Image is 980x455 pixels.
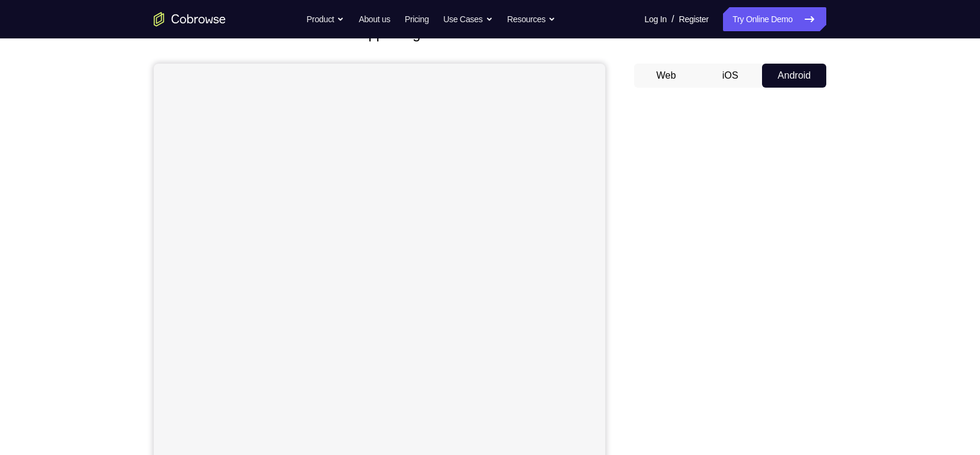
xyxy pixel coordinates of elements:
a: Register [679,7,709,31]
button: Product [307,7,345,31]
button: Resources [507,7,556,31]
button: Web [634,64,698,88]
a: Pricing [405,7,429,31]
a: Go to the home page [154,12,226,26]
a: About us [358,7,390,31]
button: Use Cases [443,7,492,31]
a: Log In [644,7,667,31]
a: Try Online Demo [723,7,826,31]
button: Android [762,64,826,88]
span: / [671,12,674,26]
button: iOS [698,64,763,88]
